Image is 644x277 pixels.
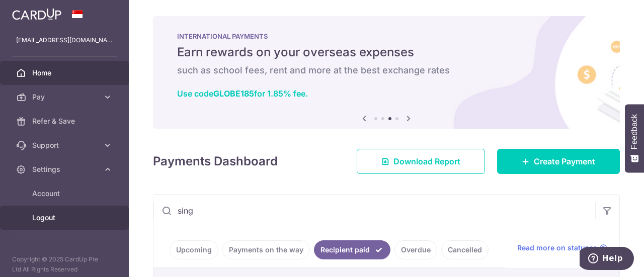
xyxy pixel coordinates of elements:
a: Create Payment [497,149,620,174]
span: Support [32,140,99,150]
p: [EMAIL_ADDRESS][DOMAIN_NAME] [16,35,113,45]
span: Feedback [630,114,639,149]
span: Pay [32,92,99,102]
h4: Payments Dashboard [153,152,278,170]
button: Feedback - Show survey [625,104,644,172]
iframe: Opens a widget where you can find more information [580,247,634,272]
span: Create Payment [534,155,595,167]
a: Read more on statuses [517,243,607,253]
a: Upcoming [170,240,218,259]
h6: such as school fees, rent and more at the best exchange rates [177,64,596,76]
a: Download Report [357,149,485,174]
span: Account [32,189,99,199]
a: Use codeGLOBE185for 1.85% fee. [177,88,308,99]
img: CardUp [12,8,61,20]
span: Settings [32,164,99,174]
a: Payments on the way [222,240,310,259]
input: Search by recipient name, payment id or reference [153,195,595,227]
span: Refer & Save [32,116,99,126]
h5: Earn rewards on your overseas expenses [177,44,596,60]
img: International Payment Banner [153,16,620,129]
span: Read more on statuses [517,243,597,253]
span: Download Report [393,155,460,167]
a: Overdue [394,240,437,259]
a: Recipient paid [314,240,390,259]
p: INTERNATIONAL PAYMENTS [177,32,596,40]
span: Home [32,68,99,78]
span: Logout [32,213,99,223]
a: Cancelled [441,240,489,259]
b: GLOBE185 [213,88,254,99]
